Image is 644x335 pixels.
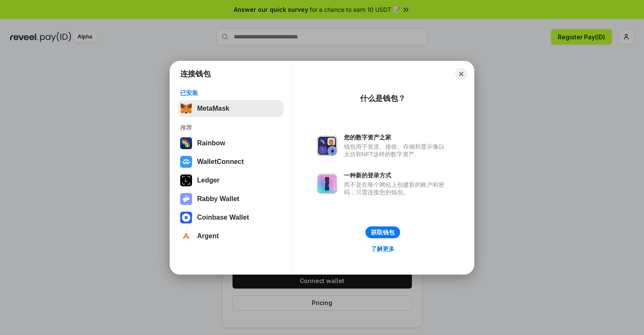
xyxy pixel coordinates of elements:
img: svg+xml,%3Csvg%20width%3D%2228%22%20height%3D%2228%22%20viewBox%3D%220%200%2028%2028%22%20fill%3D... [180,212,192,223]
button: MetaMask [178,100,284,117]
div: 您的数字资产之家 [344,133,449,141]
div: Ledger [197,177,219,184]
img: svg+xml,%3Csvg%20width%3D%2228%22%20height%3D%2228%22%20viewBox%3D%220%200%2028%2028%22%20fill%3D... [180,230,192,242]
img: svg+xml,%3Csvg%20fill%3D%22none%22%20height%3D%2233%22%20viewBox%3D%220%200%2035%2033%22%20width%... [180,103,192,114]
img: svg+xml,%3Csvg%20width%3D%2228%22%20height%3D%2228%22%20viewBox%3D%220%200%2028%2028%22%20fill%3D... [180,156,192,168]
h1: 连接钱包 [180,69,211,79]
button: Rainbow [178,135,284,152]
img: svg+xml,%3Csvg%20xmlns%3D%22http%3A%2F%2Fwww.w3.org%2F2000%2Fsvg%22%20fill%3D%22none%22%20viewBox... [180,193,192,205]
div: Argent [197,232,219,240]
button: Ledger [178,172,284,189]
img: svg+xml,%3Csvg%20xmlns%3D%22http%3A%2F%2Fwww.w3.org%2F2000%2Fsvg%22%20fill%3D%22none%22%20viewBox... [317,136,337,156]
div: 一种新的登录方式 [344,172,449,179]
img: svg+xml,%3Csvg%20xmlns%3D%22http%3A%2F%2Fwww.w3.org%2F2000%2Fsvg%22%20width%3D%2228%22%20height%3... [180,174,192,186]
div: 获取钱包 [371,229,395,236]
div: WalletConnect [197,158,244,166]
div: 了解更多 [371,245,395,253]
div: MetaMask [197,105,229,112]
div: 推荐 [180,124,281,131]
div: 而不是在每个网站上创建新的账户和密码，只需连接您的钱包。 [344,181,449,196]
button: Argent [178,228,284,245]
div: 已安装 [180,89,281,97]
button: 获取钱包 [365,226,400,238]
button: Close [455,68,467,80]
button: WalletConnect [178,153,284,170]
img: svg+xml,%3Csvg%20xmlns%3D%22http%3A%2F%2Fwww.w3.org%2F2000%2Fsvg%22%20fill%3D%22none%22%20viewBox... [317,174,337,194]
img: svg+xml,%3Csvg%20width%3D%22120%22%20height%3D%22120%22%20viewBox%3D%220%200%20120%20120%22%20fil... [180,137,192,149]
div: 钱包用于发送、接收、存储和显示像以太坊和NFT这样的数字资产。 [344,143,449,158]
div: 什么是钱包？ [360,93,406,103]
div: Coinbase Wallet [197,214,249,221]
div: Rainbow [197,139,225,147]
div: Rabby Wallet [197,195,239,203]
a: 了解更多 [366,243,400,254]
button: Coinbase Wallet [178,209,284,226]
button: Rabby Wallet [178,191,284,207]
